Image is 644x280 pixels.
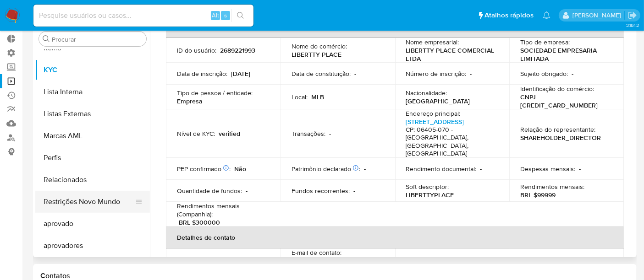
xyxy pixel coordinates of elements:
p: 2689221993 [220,46,255,54]
button: Relacionados [35,169,150,191]
a: [STREET_ADDRESS] [406,117,464,126]
p: E-mail corporativo : [406,257,458,265]
p: Número de inscrição : [406,70,467,78]
input: Procurar [52,35,143,43]
p: - [204,257,205,265]
p: - [480,165,482,173]
span: s [224,11,227,20]
p: LIBERTTY PLACE [292,50,341,59]
p: Tipo de empresa : [520,38,570,46]
p: Não [234,165,246,173]
p: Despesas mensais : [520,165,575,173]
p: BRL $300000 [179,218,220,226]
p: E-mail de contato : [292,248,341,257]
p: - [246,187,248,195]
button: Perfis [35,147,150,169]
p: Local : [292,93,308,101]
th: Detalhes de contato [166,226,624,248]
button: aprovado [35,213,150,235]
p: CNPJ [CREDIT_CARD_NUMBER] [520,93,609,109]
p: Rendimento documental : [406,165,477,173]
p: - [462,257,463,265]
p: SOCIEDADE EMPRESARIA LIMITADA [520,46,609,63]
p: Identificação do comércio : [520,85,594,93]
p: Rendimentos mensais : [520,183,584,191]
p: - [579,165,581,173]
p: - [572,70,573,78]
h4: CP: 06405-070 - [GEOGRAPHIC_DATA], [GEOGRAPHIC_DATA], [GEOGRAPHIC_DATA] [406,126,495,158]
p: Quantidade de fundos : [177,187,242,195]
p: SHAREHOLDER_DIRECTOR [520,134,601,142]
p: - [329,129,331,138]
p: Soft descriptor : [406,183,449,191]
p: Nacionalidade : [406,89,447,97]
p: Nível de KYC : [177,129,215,138]
p: LIBERTTYPLACE [406,191,454,199]
p: Sujeito obrigado : [520,70,568,78]
button: Listas Externas [35,103,150,125]
p: Apelido : [177,257,200,265]
p: Fundos recorrentes : [292,187,350,195]
p: Data de inscrição : [177,70,227,78]
p: LIBERTTY PLACE COMERCIAL LTDA [406,46,495,63]
span: Alt [212,11,219,20]
p: alexandra.macedo@mercadolivre.com [572,11,624,20]
p: Data de constituição : [292,70,351,78]
button: KYC [35,59,150,81]
input: Pesquise usuários ou casos... [33,10,253,22]
p: PEP confirmado : [177,165,231,173]
span: Atalhos rápidos [484,11,534,20]
p: MLB [311,93,324,101]
p: - [364,165,366,173]
button: search-icon [231,9,250,22]
p: Nome empresarial : [406,38,459,46]
p: Rendimentos mensais (Companhia) : [177,202,270,218]
p: BRL $99999 [520,191,556,199]
p: Tipo de pessoa / entidade : [177,89,253,97]
a: Notificações [543,11,550,19]
p: Transações : [292,129,325,138]
p: [DATE] [231,70,250,78]
p: Patrimônio declarado : [292,165,360,173]
p: Endereço principal : [406,109,461,118]
span: 3.161.2 [626,22,639,29]
p: Relação do representante : [520,125,595,134]
button: Lista Interna [35,81,150,103]
p: Empresa [177,97,203,105]
p: ID do usuário : [177,46,216,54]
button: Procurar [43,35,50,43]
p: verified [219,129,240,138]
p: [GEOGRAPHIC_DATA] [406,97,470,105]
p: Nome do comércio : [292,42,347,50]
p: [EMAIL_ADDRESS][DOMAIN_NAME] [292,257,380,273]
a: Sair [627,11,637,20]
button: Marcas AML [35,125,150,147]
p: - [470,70,472,78]
p: - [353,187,355,195]
p: - [354,70,356,78]
button: aprovadores [35,235,150,257]
button: Restrições Novo Mundo [35,191,143,213]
